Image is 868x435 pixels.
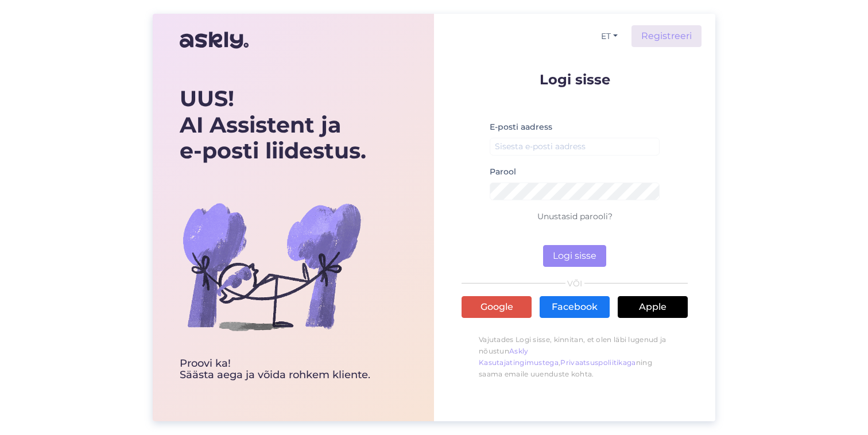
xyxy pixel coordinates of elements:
a: Apple [618,296,688,318]
p: Logi sisse [462,72,688,87]
a: Askly Kasutajatingimustega [479,347,559,367]
a: Facebook [540,296,610,318]
div: Proovi ka! Säästa aega ja võida rohkem kliente. [180,358,370,381]
button: ET [596,28,622,45]
a: Privaatsuspoliitikaga [560,358,635,367]
button: Logi sisse [543,245,606,267]
div: UUS! AI Assistent ja e-posti liidestus. [180,86,370,164]
span: VÕI [565,279,584,288]
input: Sisesta e-posti aadress [490,138,660,156]
img: Askly [180,26,249,54]
a: Unustasid parooli? [537,211,613,222]
label: E-posti aadress [490,121,552,133]
a: Google [462,296,532,318]
label: Parool [490,166,516,178]
a: Registreeri [631,25,702,47]
p: Vajutades Logi sisse, kinnitan, et olen läbi lugenud ja nõustun , ning saama emaile uuenduste kohta. [462,328,688,386]
img: bg-askly [180,174,363,358]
